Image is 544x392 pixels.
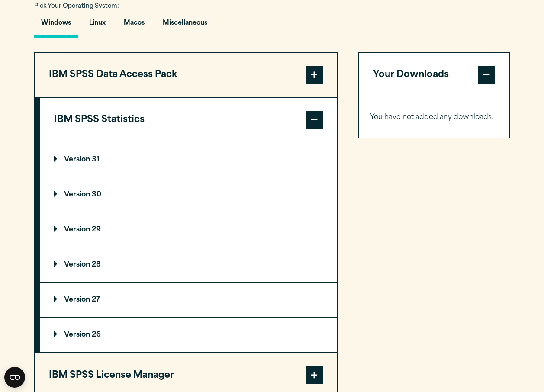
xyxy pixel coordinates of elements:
p: Version 29 [54,226,101,233]
p: Version 27 [54,296,100,303]
p: Version 31 [54,156,100,163]
div: IBM SPSS Statistics [40,142,337,353]
span: Pick Your Operating System: [34,3,119,9]
summary: Version 28 [40,247,337,282]
button: Linux [82,13,113,38]
p: Version 26 [54,331,101,338]
summary: Version 26 [40,318,337,352]
summary: Version 31 [40,142,337,177]
button: Your Downloads [359,53,509,97]
button: Windows [34,13,78,38]
summary: Version 30 [40,177,337,212]
button: IBM SPSS Data Access Pack [35,53,337,97]
button: Open CMP widget [4,367,25,388]
button: Macos [117,13,151,38]
summary: Version 27 [40,283,337,317]
button: IBM SPSS Statistics [40,98,337,142]
button: Miscellaneous [156,13,214,38]
p: Version 30 [54,191,101,198]
p: Version 28 [54,261,101,268]
summary: Version 29 [40,212,337,247]
p: You have not added any downloads. [370,111,499,124]
div: Your Downloads [359,97,509,138]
